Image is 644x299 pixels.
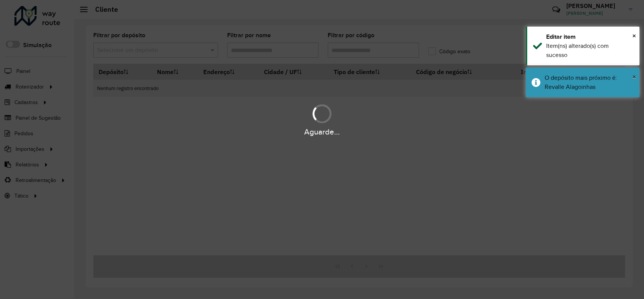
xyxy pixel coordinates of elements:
[632,71,636,82] button: Close
[632,32,636,40] span: ×
[632,30,636,41] button: Close
[632,73,636,81] span: ×
[545,73,634,92] div: O depósito mais próximo é: Revalle Alagoinhas
[546,32,634,41] div: Editar item
[546,41,634,60] div: Item(ns) alterado(s) com sucesso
